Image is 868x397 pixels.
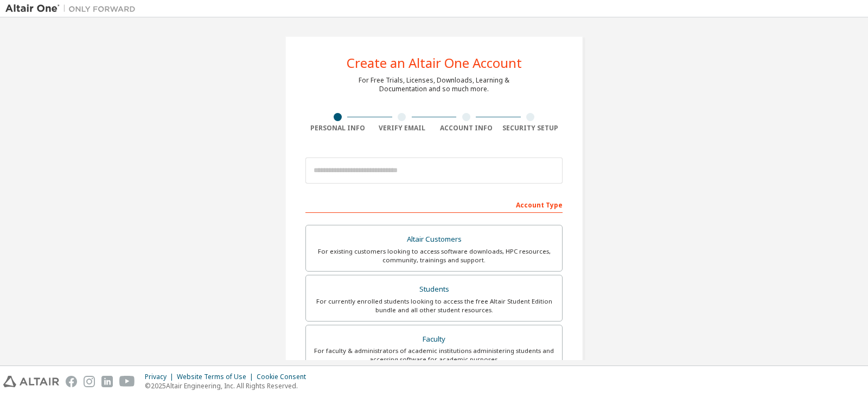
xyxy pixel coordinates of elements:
[5,3,141,14] img: Altair One
[434,124,499,133] div: Account Info
[499,124,563,133] div: Security Setup
[312,232,556,247] div: Altair Customers
[312,282,556,297] div: Students
[305,124,370,133] div: Personal Info
[312,247,556,264] div: For existing customers looking to access software downloads, HPC resources, community, trainings ...
[84,376,95,387] img: instagram.svg
[305,196,563,213] div: Account Type
[312,297,556,314] div: For currently enrolled students looking to access the free Altair Student Edition bundle and all ...
[312,332,556,347] div: Faculty
[145,381,312,390] p: © 2025 Altair Engineering, Inc. All Rights Reserved.
[145,373,177,381] div: Privacy
[359,76,509,93] div: For Free Trials, Licenses, Downloads, Learning & Documentation and so much more.
[119,376,135,387] img: youtube.svg
[347,56,522,70] div: Create an Altair One Account
[177,373,257,381] div: Website Terms of Use
[257,373,312,381] div: Cookie Consent
[312,346,556,364] div: For faculty & administrators of academic institutions administering students and accessing softwa...
[3,376,59,387] img: altair_logo.svg
[66,376,77,387] img: facebook.svg
[370,124,435,133] div: Verify Email
[101,376,113,387] img: linkedin.svg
